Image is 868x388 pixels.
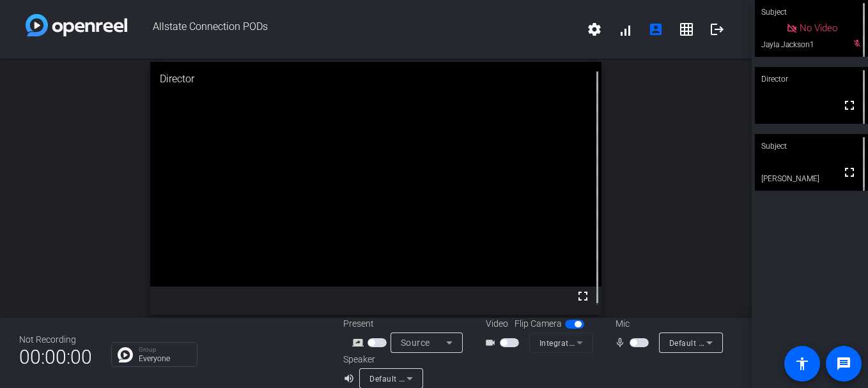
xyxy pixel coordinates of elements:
div: Subject [755,134,868,158]
mat-icon: fullscreen [842,98,857,113]
span: Allstate Connection PODs [127,14,579,45]
div: Director [150,62,601,96]
span: 00:00:00 [19,341,92,373]
div: Mic [603,317,731,331]
span: Video [486,317,508,331]
mat-icon: grid_on [679,22,694,37]
mat-icon: videocam_outline [484,335,500,350]
mat-icon: fullscreen [575,288,591,304]
button: signal_cellular_alt [610,14,640,45]
div: Not Recording [19,333,92,347]
span: Source [401,338,430,348]
img: white-gradient.svg [26,14,127,36]
p: Group [139,347,190,353]
img: Chat Icon [118,347,133,362]
p: Everyone [139,355,190,362]
mat-icon: account_box [648,22,663,37]
mat-icon: logout [709,22,725,37]
mat-icon: mic_none [614,335,630,350]
mat-icon: accessibility [794,356,810,371]
div: Director [755,67,868,91]
div: Speaker [343,353,420,366]
mat-icon: settings [587,22,602,37]
span: Default - Speakers (Realtek(R) Audio) [369,373,508,384]
mat-icon: screen_share_outline [352,335,368,350]
mat-icon: volume_up [343,371,359,386]
div: Present [343,317,471,331]
mat-icon: message [836,356,851,371]
span: Flip Camera [515,317,562,331]
mat-icon: fullscreen [842,165,857,180]
span: Default - Microphone Array (Realtek(R) Audio) [669,338,840,348]
span: No Video [800,22,837,34]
